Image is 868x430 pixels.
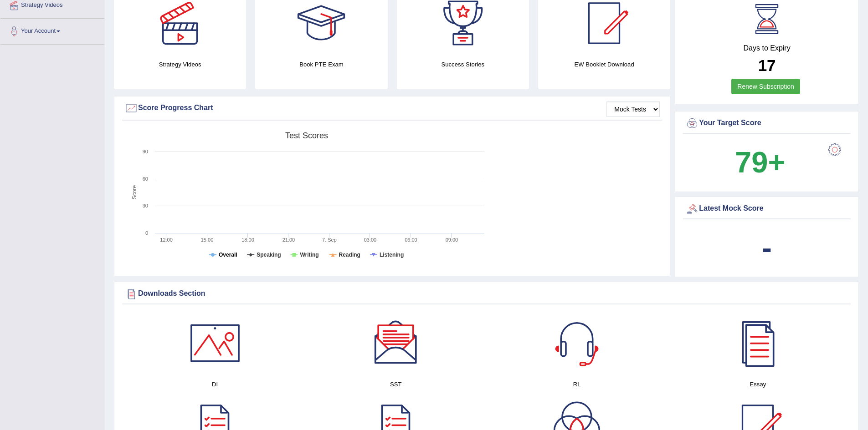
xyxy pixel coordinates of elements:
[538,60,670,69] h4: EW Booklet Download
[300,252,318,258] tspan: Writing
[219,252,237,258] tspan: Overall
[285,131,328,140] tspan: Test scores
[241,237,254,243] text: 18:00
[397,60,529,69] h4: Success Stories
[257,252,281,258] tspan: Speaking
[339,252,360,258] tspan: Reading
[255,60,387,69] h4: Book PTE Exam
[758,56,776,74] b: 17
[672,379,844,389] h4: Essay
[762,231,772,264] b: -
[282,237,295,243] text: 21:00
[491,379,663,389] h4: RL
[114,60,246,69] h4: Strategy Videos
[145,230,148,236] text: 0
[0,19,104,41] a: Your Account
[143,176,148,182] text: 60
[731,79,800,94] a: Renew Subscription
[160,237,173,243] text: 12:00
[380,252,404,258] tspan: Listening
[735,146,785,179] b: 79+
[310,379,482,389] h4: SST
[143,203,148,208] text: 30
[124,101,660,115] div: Score Progress Chart
[685,202,848,216] div: Latest Mock Score
[131,185,138,200] tspan: Score
[129,379,301,389] h4: DI
[685,44,848,52] h4: Days to Expiry
[201,237,214,243] text: 15:00
[143,149,148,154] text: 90
[322,237,337,243] tspan: 7. Sep
[124,287,848,301] div: Downloads Section
[446,237,458,243] text: 09:00
[364,237,377,243] text: 03:00
[405,237,417,243] text: 06:00
[685,116,848,130] div: Your Target Score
